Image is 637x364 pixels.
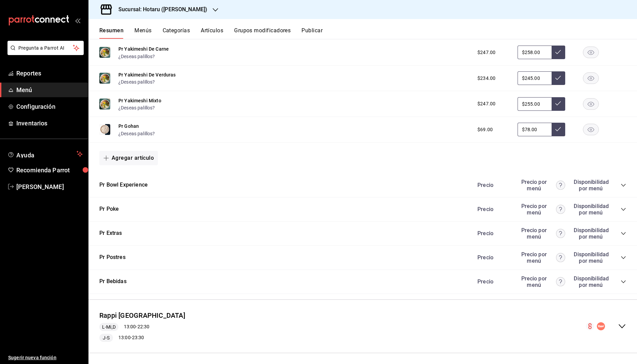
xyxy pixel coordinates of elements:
[118,53,155,60] button: ¿Deseas palillos?
[518,123,552,136] input: Sin ajuste
[99,205,119,213] button: Pr Poke
[477,75,495,82] span: $234.00
[574,203,608,216] div: Disponibilidad por menú
[477,49,495,56] span: $247.00
[16,182,83,191] span: [PERSON_NAME]
[118,79,155,85] button: ¿Deseas palillos?
[16,102,83,111] span: Configuración
[477,126,493,133] span: $69.00
[118,97,161,104] button: Pr Yakimeshi Mixto
[118,123,139,129] button: Pr Gohan
[7,41,84,55] button: Pregunta a Parrot AI
[471,254,514,261] div: Precio
[75,18,80,23] button: open_drawer_menu
[518,179,565,192] div: Precio por menú
[118,104,155,111] button: ¿Deseas palillos?
[518,46,552,59] input: Sin ajuste
[518,251,565,264] div: Precio por menú
[99,27,637,39] div: navigation tabs
[8,354,83,361] span: Sugerir nueva función
[16,119,83,128] span: Inventarios
[471,278,514,285] div: Precio
[99,278,127,285] button: Pr Bebidas
[18,45,73,52] span: Pregunta a Parrot AI
[518,203,565,216] div: Precio por menú
[99,151,158,165] button: Agregar artículo
[99,27,124,39] button: Resumen
[621,255,626,260] button: collapse-category-row
[99,229,122,237] button: Pr Extras
[16,69,83,78] span: Reportes
[99,99,110,109] img: Preview
[518,275,565,288] div: Precio por menú
[621,231,626,236] button: collapse-category-row
[118,46,169,52] button: Pr Yakimeshi De Carne
[234,27,291,39] button: Grupos modificadores
[99,47,110,58] img: Preview
[16,150,74,158] span: Ayuda
[99,254,126,261] button: Pr Postres
[99,323,185,331] div: 13:00 - 22:30
[99,324,118,331] span: L-Mi,D
[471,206,514,212] div: Precio
[574,251,608,264] div: Disponibilidad por menú
[99,334,185,342] div: 13:00 - 23:30
[621,207,626,212] button: collapse-category-row
[471,182,514,188] div: Precio
[5,49,84,56] a: Pregunta a Parrot AI
[574,227,608,240] div: Disponibilidad por menú
[163,27,190,39] button: Categorías
[16,166,83,175] span: Recomienda Parrot
[621,183,626,188] button: collapse-category-row
[621,279,626,284] button: collapse-category-row
[301,27,323,39] button: Publicar
[518,227,565,240] div: Precio por menú
[113,5,207,14] h3: Sucursal: Hotaru ([PERSON_NAME])
[88,305,637,348] div: collapse-menu-row
[574,179,608,192] div: Disponibilidad por menú
[100,334,112,342] span: J-S
[118,71,176,78] button: Pr Yakimeshi De Verduras
[574,275,608,288] div: Disponibilidad por menú
[99,181,148,189] button: Pr Bowl Experience
[99,311,185,320] button: Rappi [GEOGRAPHIC_DATA]
[134,27,151,39] button: Menús
[201,27,223,39] button: Artículos
[518,71,552,85] input: Sin ajuste
[477,100,495,107] span: $247.00
[99,73,110,84] img: Preview
[99,124,110,135] img: Preview
[118,130,155,137] button: ¿Deseas palillos?
[16,85,83,94] span: Menú
[518,97,552,111] input: Sin ajuste
[471,230,514,237] div: Precio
